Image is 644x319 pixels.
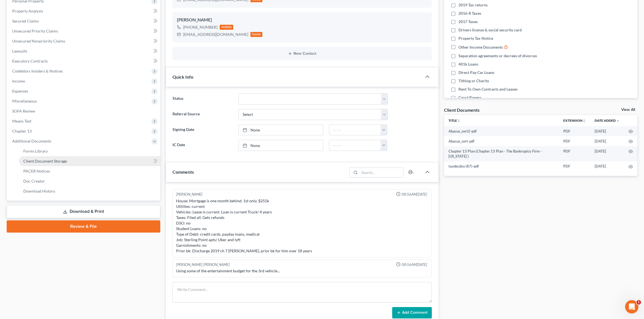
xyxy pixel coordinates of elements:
[19,186,160,196] a: Download History
[616,119,620,123] i: expand_more
[23,159,67,163] span: Client Document Storage
[621,108,635,112] a: View All
[8,6,160,16] a: Property Analysis
[8,26,160,36] a: Unsecured Priority Claims
[12,9,43,13] span: Property Analysis
[8,106,160,116] a: SOFA Review
[19,156,160,166] a: Client Document Storage
[402,262,427,267] span: 08:56AM[DATE]
[12,39,65,43] span: Unsecured Nonpriority Claims
[444,126,559,136] td: Abacus_cert2-pdf
[559,126,590,136] td: PDF
[170,109,236,120] label: Referral Source
[458,27,522,33] span: Drivers license & social security card
[23,169,50,173] span: PACER Notices
[458,19,478,24] span: 2017 Taxes
[176,198,429,254] div: House: Mortgage is one month behind. 1st only. $255k Utilities: current Vehicles: Lease is curren...
[392,307,432,319] button: Add Comment
[239,140,323,151] a: None
[458,53,537,59] span: Separation agreements or decrees of divorces
[444,136,559,146] td: Abacus_cert-pdf
[563,118,586,123] a: Extensionunfold_more
[12,79,25,83] span: Income
[625,300,638,313] iframe: Intercom live chat
[177,51,428,56] button: New Contact
[7,205,160,218] a: Download & Print
[12,69,63,73] span: Codebtors Insiders & Notices
[176,192,202,197] div: [PERSON_NAME]
[458,36,493,41] span: Property Tax Notice
[457,119,460,123] i: unfold_more
[458,78,489,84] span: Tithing or Charity
[8,46,160,56] a: Lawsuits
[12,119,31,123] span: Means Test
[590,161,624,171] td: [DATE]
[458,2,488,8] span: 2019 Tax returns
[239,125,323,135] a: None
[12,19,39,23] span: Secured Claims
[183,24,217,30] div: [PHONE_NUMBER]
[458,61,478,67] span: 401k Loans
[559,146,590,161] td: PDF
[458,11,481,16] span: 2016-8 Taxes
[12,59,48,63] span: Executory Contracts
[444,146,559,161] td: Chapter 13 Plan (Chapter 13 Plan - The Bankruptcy Firm - [US_STATE] )
[444,161,559,171] td: taxdecdso (87)-pdf
[12,129,32,133] span: Chapter 13
[12,29,58,33] span: Unsecured Priority Claims
[595,118,620,123] a: Date Added expand_more
[458,70,494,75] span: Direct Pay Car Loans
[176,268,429,274] div: Using some of the entertainment budget for the 3rd vehicle...
[8,16,160,26] a: Secured Claims
[637,300,641,305] span: 1
[559,136,590,146] td: PDF
[402,192,427,197] span: 08:56AM[DATE]
[23,149,48,153] span: Forms Library
[170,93,236,104] label: Status
[176,262,230,267] div: [PERSON_NAME] [PERSON_NAME]
[590,126,624,136] td: [DATE]
[8,36,160,46] a: Unsecured Nonpriority Claims
[12,49,27,53] span: Lawsuits
[444,107,480,113] div: Client Documents
[7,220,160,233] a: Review & File
[23,179,45,183] span: Doc Creator
[360,168,404,177] input: Search...
[448,118,460,123] a: Titleunfold_more
[170,140,236,151] label: IC Date
[559,161,590,171] td: PDF
[12,109,35,113] span: SOFA Review
[250,32,263,37] div: home
[458,95,481,100] span: Court Papers
[173,74,193,79] span: Quick Info
[177,17,428,23] div: [PERSON_NAME]
[458,44,503,50] span: Other Income Documents
[12,139,51,143] span: Additional Documents
[458,86,518,92] span: Rent To Own Contracts and Leases
[590,136,624,146] td: [DATE]
[19,166,160,176] a: PACER Notices
[590,146,624,161] td: [DATE]
[582,119,586,123] i: unfold_more
[170,124,236,136] label: Signing Date
[173,169,194,175] span: Comments
[19,146,160,156] a: Forms Library
[329,125,381,135] input: -- : --
[12,99,37,103] span: Miscellaneous
[329,140,381,151] input: -- : --
[8,56,160,66] a: Executory Contracts
[183,32,248,37] div: [EMAIL_ADDRESS][DOMAIN_NAME]
[23,189,55,193] span: Download History
[220,25,234,30] div: mobile
[19,176,160,186] a: Doc Creator
[12,89,28,93] span: Expenses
